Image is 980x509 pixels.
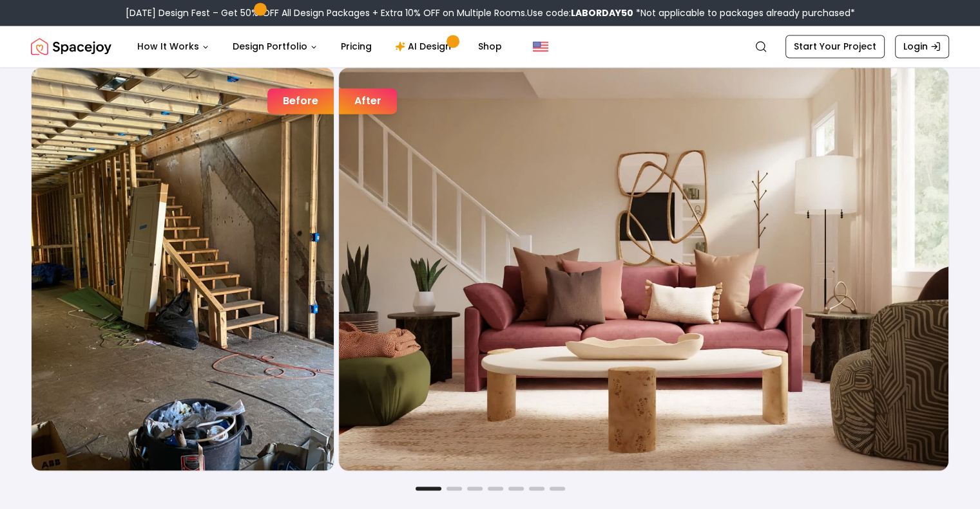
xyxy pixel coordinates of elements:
button: Design Portfolio [222,33,328,59]
div: Before [267,88,334,114]
button: Go to slide 5 [508,486,524,490]
button: Go to slide 6 [529,486,544,490]
button: How It Works [127,33,220,59]
b: LABORDAY50 [571,6,633,19]
img: Spacejoy Logo [31,33,111,59]
button: Go to slide 1 [416,486,441,490]
img: Living Room design before designing with Spacejoy [32,68,334,470]
div: Carousel [31,67,949,471]
nav: Global [31,26,949,67]
div: [DATE] Design Fest – Get 50% OFF All Design Packages + Extra 10% OFF on Multiple Rooms. [126,6,855,19]
img: Living Room design after designing with Spacejoy [339,68,948,470]
span: *Not applicable to packages already purchased* [633,6,855,19]
button: Go to slide 3 [467,486,483,490]
img: United States [533,39,548,54]
button: Go to slide 4 [488,486,503,490]
a: AI Design [385,33,465,59]
a: Start Your Project [785,35,885,58]
a: Pricing [331,33,382,59]
button: Go to slide 7 [550,486,565,490]
button: Go to slide 2 [447,486,462,490]
div: 1 / 7 [31,67,949,471]
a: Login [895,35,949,58]
a: Spacejoy [31,33,111,59]
div: After [339,88,397,114]
span: Use code: [527,6,633,19]
a: Shop [468,33,512,59]
nav: Main [127,33,512,59]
